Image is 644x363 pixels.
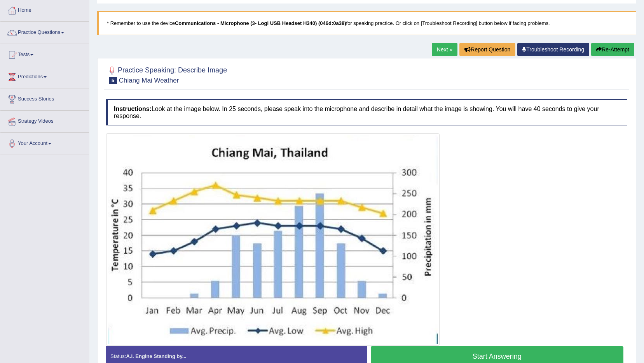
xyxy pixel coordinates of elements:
[114,106,152,112] b: Instructions:
[0,44,89,63] a: Tests
[175,20,346,26] b: Communications - Microphone (3- Logi USB Headset H340) (046d:0a38)
[0,133,89,152] a: Your Account
[106,65,227,84] h2: Practice Speaking: Describe Image
[517,43,589,56] a: Troubleshoot Recording
[591,43,634,56] button: Re-Attempt
[126,353,186,359] strong: A.I. Engine Standing by...
[97,11,636,35] blockquote: * Remember to use the device for speaking practice. Or click on [Troubleshoot Recording] button b...
[0,66,89,86] a: Predictions
[0,111,89,130] a: Strategy Videos
[106,99,627,125] h4: Look at the image below. In 25 seconds, please speak into the microphone and describe in detail w...
[119,77,179,84] small: Chiang Mai Weather
[459,43,515,56] button: Report Question
[0,88,89,108] a: Success Stories
[432,43,457,56] a: Next »
[0,22,89,41] a: Practice Questions
[109,77,117,84] span: 5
